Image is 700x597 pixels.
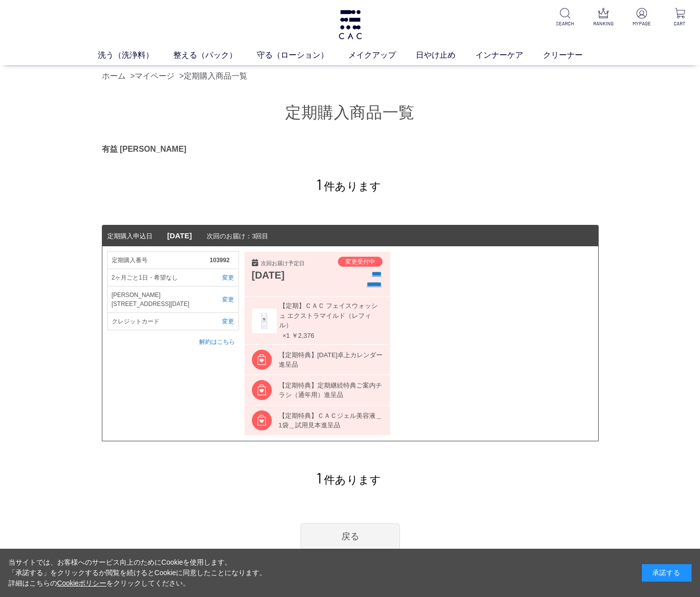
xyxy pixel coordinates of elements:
p: CART [668,20,692,27]
span: 件あります [316,474,382,486]
a: 解約はこちら [199,338,235,345]
a: 日やけ止め [416,49,475,61]
a: 変更 [210,317,234,326]
span: ×1 [277,331,290,341]
a: 変更 [210,273,234,282]
img: regular_amenity.png [252,410,272,430]
a: MYPAGE [629,8,654,27]
a: クリーナー [543,49,603,61]
span: 1 [316,469,322,487]
a: RANKING [591,8,616,27]
img: regular_amenity.png [252,350,272,370]
span: 2ヶ月ごと1日・希望なし [112,273,210,282]
div: 【定期特典】定期継続特典ご案内チラシ（通年用）進呈品 [279,381,385,400]
dt: 次回のお届け：3回目 [102,225,598,247]
img: regular_amenity.png [252,380,272,400]
h1: 定期購入商品一覧 [102,102,599,123]
li: > [130,70,177,82]
div: 承諾する [642,564,692,582]
span: 件あります [316,180,382,193]
div: 【定期特典】ＣＡＣジェル美容液＿1袋＿試用見本進呈品 [279,411,385,430]
a: 定期購入商品一覧 [184,72,247,80]
a: 整える（パック） [173,49,257,61]
span: 定期購入申込日 [107,232,153,240]
li: > [179,70,250,82]
div: 当サイトでは、お客様へのサービス向上のためにCookieを使用します。 「承諾する」をクリックするか閲覧を続けるとCookieに同意したことになります。 詳細はこちらの をクリックしてください。 [8,557,267,589]
img: 060454t.jpg [252,308,277,333]
p: MYPAGE [629,20,654,27]
a: マイページ [135,72,174,80]
a: 戻る [301,523,400,550]
a: SEARCH [553,8,577,27]
span: 1 [316,175,322,193]
a: Cookieポリシー [57,579,107,587]
span: 103992 [210,256,234,265]
p: SEARCH [553,20,577,27]
div: 有益 [PERSON_NAME] [102,143,599,155]
a: 守る（ローション） [257,49,348,61]
a: 変更 [210,295,234,304]
div: 【定期特典】[DATE]卓上カレンダー進呈品 [279,350,385,370]
a: ホーム [102,72,126,80]
span: 定期購入番号 [112,256,210,265]
div: [DATE] [252,268,332,283]
span: クレジットカード [112,317,210,326]
a: メイクアップ [348,49,416,61]
span: [PERSON_NAME][STREET_ADDRESS][DATE] [112,291,210,308]
a: 洗う（洗浄料） [98,49,173,61]
span: ￥2,376 [292,332,314,339]
div: 次回お届け予定日 [252,259,332,268]
p: RANKING [591,20,616,27]
span: 【定期】ＣＡＣ フェイスウォッシュ エクストラマイルド（レフィル） [277,301,383,330]
a: インナーケア [475,49,543,61]
img: logo [337,10,363,39]
span: [DATE] [167,231,192,240]
span: 変更受付中 [345,258,375,265]
a: CART [668,8,692,27]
